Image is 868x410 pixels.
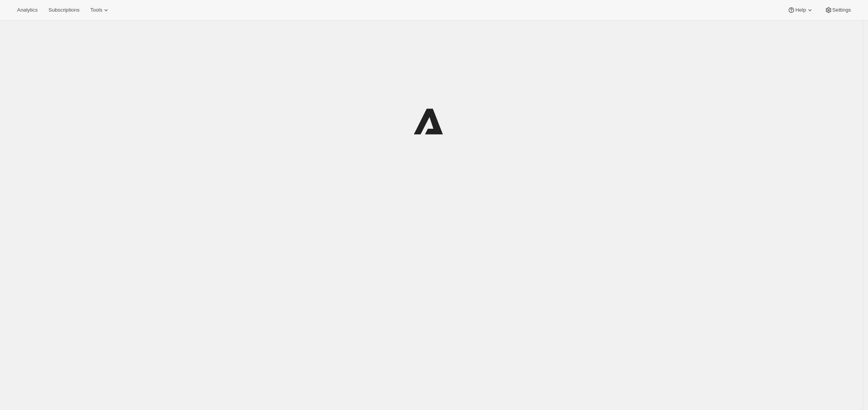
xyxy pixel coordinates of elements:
button: Help [783,5,818,16]
button: Tools [86,5,115,16]
button: Subscriptions [44,5,84,16]
span: Analytics [17,7,38,13]
button: Settings [820,5,856,16]
button: Analytics [12,5,42,16]
span: Tools [90,7,102,13]
span: Subscriptions [48,7,79,13]
span: Help [795,7,806,13]
span: Settings [832,7,851,13]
